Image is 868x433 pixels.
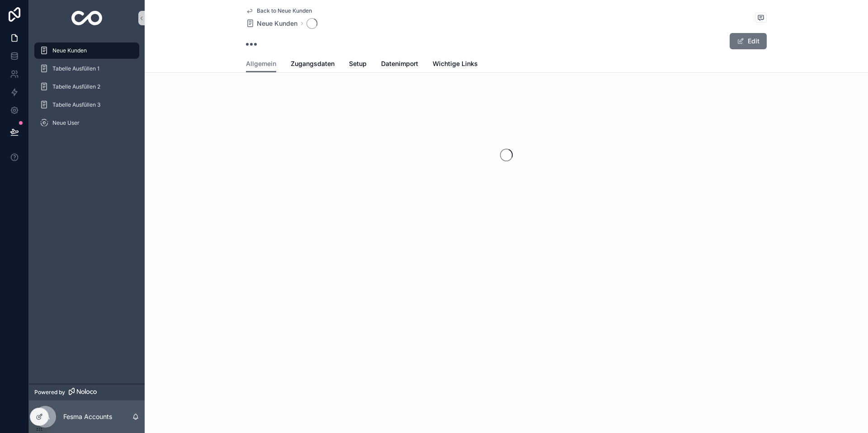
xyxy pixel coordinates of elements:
[52,119,80,127] span: Neue User
[246,7,312,14] a: Back to Neue Kunden
[433,56,478,74] a: Wichtige Links
[381,56,418,74] a: Datenimport
[29,36,145,143] div: scrollable content
[246,59,276,68] span: Allgemein
[381,59,418,68] span: Datenimport
[52,47,87,54] span: Neue Kunden
[246,19,297,28] a: Neue Kunden
[34,79,139,95] a: Tabelle Ausfüllen 2
[34,97,139,113] a: Tabelle Ausfüllen 3
[34,61,139,77] a: Tabelle Ausfüllen 1
[291,56,335,74] a: Zugangsdaten
[257,7,312,14] span: Back to Neue Kunden
[52,101,100,108] span: Tabelle Ausfüllen 3
[349,59,367,68] span: Setup
[71,11,103,25] img: App logo
[52,83,100,90] span: Tabelle Ausfüllen 2
[34,389,65,396] span: Powered by
[63,412,112,421] p: Fesma Accounts
[291,59,335,68] span: Zugangsdaten
[433,59,478,68] span: Wichtige Links
[257,19,297,28] span: Neue Kunden
[730,33,767,49] button: Edit
[349,56,367,74] a: Setup
[34,115,139,131] a: Neue User
[29,384,145,400] a: Powered by
[52,65,99,72] span: Tabelle Ausfüllen 1
[246,56,276,73] a: Allgemein
[34,42,139,59] a: Neue Kunden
